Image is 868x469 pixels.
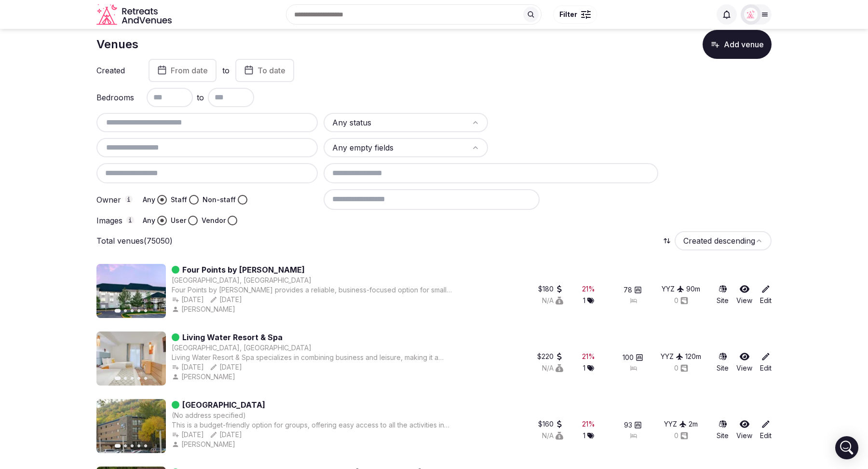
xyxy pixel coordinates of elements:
label: Bedrooms [96,94,135,101]
button: [DATE] [172,362,204,372]
button: [DATE] [210,430,242,440]
button: [PERSON_NAME] [172,440,237,449]
span: 100 [623,353,634,362]
div: This is a budget-friendly option for groups, offering easy access to all the activities in and ar... [172,420,454,430]
button: [GEOGRAPHIC_DATA], [GEOGRAPHIC_DATA] [172,343,312,353]
button: N/A [542,431,563,441]
button: Go to slide 1 [115,444,121,448]
div: 90 m [686,284,700,294]
button: Go to slide 1 [115,309,121,313]
label: Non-staff [203,195,236,205]
label: Images [96,216,135,225]
button: $180 [538,284,563,294]
a: Edit [760,419,772,441]
button: Go to slide 2 [124,309,127,312]
div: [DATE] [210,295,242,304]
button: Go to slide 5 [144,309,147,312]
button: YYZ [662,284,684,294]
div: YYZ [661,352,683,361]
div: Open Intercom Messenger [835,436,858,459]
button: Go to slide 1 [115,376,121,380]
button: 2m [689,419,698,429]
div: 1 [583,363,594,373]
div: 21 % [582,352,595,361]
button: [DATE] [172,430,204,440]
a: View [736,352,752,373]
button: 0 [674,431,688,441]
label: to [222,65,230,76]
button: From date [149,59,217,82]
button: 1 [583,431,594,441]
button: 21% [582,352,595,361]
button: YYZ [664,419,687,429]
div: 0 [674,296,688,305]
button: [PERSON_NAME] [172,304,237,314]
button: Go to slide 4 [137,377,140,380]
button: 21% [582,284,595,294]
img: Featured image for Blue Mountain Resort Inn [96,399,166,453]
span: 78 [624,285,632,295]
button: [DATE] [172,295,204,304]
a: [GEOGRAPHIC_DATA] [182,399,265,411]
a: Edit [760,352,772,373]
button: $220 [537,352,563,361]
div: 21 % [582,284,595,294]
span: 93 [624,420,632,430]
label: Staff [171,195,187,205]
button: 100 [623,353,643,362]
button: Go to slide 3 [131,444,134,447]
button: Go to slide 2 [124,444,127,447]
a: Site [717,419,729,441]
div: 21 % [582,419,595,429]
button: [GEOGRAPHIC_DATA], [GEOGRAPHIC_DATA] [172,276,312,285]
button: Go to slide 2 [124,377,127,380]
a: Living Water Resort & Spa [182,331,283,343]
button: [DATE] [210,362,242,372]
button: Go to slide 4 [137,309,140,312]
button: Go to slide 3 [131,309,134,312]
button: Images [126,216,134,224]
img: Matt Grant Oakes [744,8,758,21]
label: Owner [96,195,135,204]
button: N/A [542,296,563,305]
img: Featured image for Living Water Resort & Spa [96,331,166,386]
button: N/A [542,363,563,373]
button: 78 [624,285,642,295]
span: To date [258,66,285,75]
div: $160 [538,419,563,429]
p: Total venues (75050) [96,235,173,246]
a: View [736,419,752,441]
span: From date [171,66,208,75]
label: Created [96,67,135,74]
button: To date [235,59,294,82]
button: (No address specified) [172,411,246,420]
svg: Retreats and Venues company logo [96,4,174,26]
a: Site [717,284,729,305]
button: [PERSON_NAME] [172,372,237,382]
button: Go to slide 5 [144,377,147,380]
button: 90m [686,284,700,294]
button: Go to slide 5 [144,444,147,447]
div: 120 m [685,352,701,361]
button: Go to slide 3 [131,377,134,380]
label: User [171,216,186,225]
span: to [197,92,204,103]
